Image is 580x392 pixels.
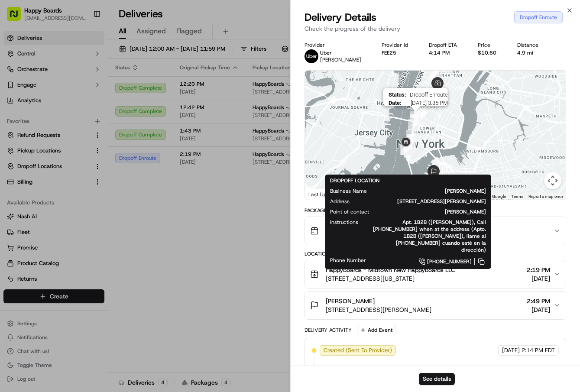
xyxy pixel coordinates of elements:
span: [STREET_ADDRESS][PERSON_NAME] [326,305,431,314]
span: [PERSON_NAME] [326,297,375,305]
span: Instructions [330,219,358,226]
p: Uber [320,49,361,56]
span: [PERSON_NAME] [381,188,486,194]
span: Business Name [330,188,367,194]
button: Start new chat [147,85,158,96]
span: • [29,134,32,141]
span: 2:14 PM EDT [522,347,555,354]
span: 2:19 PM [527,266,550,274]
span: [PERSON_NAME] [383,208,486,215]
span: Status : [388,91,406,98]
button: Add Event [357,325,395,335]
span: Knowledge Base [17,194,66,202]
a: [PHONE_NUMBER] [380,257,486,266]
span: 2:49 PM [527,297,550,305]
span: [PERSON_NAME] [PERSON_NAME] [27,158,115,165]
div: 4:14 PM [429,49,464,56]
div: 37 [405,137,416,148]
div: Distance [517,42,545,49]
img: Google [307,188,336,200]
p: Welcome 👋 [9,35,158,49]
div: Location Details [305,250,567,257]
div: 34 [410,111,421,122]
div: 20 [430,66,441,77]
div: 33 [415,111,426,123]
div: Last Updated: less than a minute ago [305,189,403,200]
span: [PHONE_NUMBER] [427,258,472,265]
div: 32 [416,110,428,121]
div: 4.9 mi [517,49,545,56]
a: 📗Knowledge Base [5,190,70,206]
a: Terms (opens in new tab) [511,194,523,199]
div: We're available if you need us! [39,91,119,98]
img: uber-new-logo.jpeg [305,49,318,63]
img: 1755196953914-cd9d9cba-b7f7-46ee-b6f5-75ff69acacf5 [18,83,34,98]
div: 40 [400,144,411,155]
span: [STREET_ADDRESS][PERSON_NAME] [363,198,486,205]
div: 21 [428,69,439,81]
div: Start new chat [39,83,142,91]
span: [DATE] 3:35 PM [405,100,447,106]
div: 💻 [73,194,80,201]
p: Check the progress of the delivery [305,24,567,33]
div: 24 [429,80,441,91]
span: Created (Sent To Provider) [324,347,392,354]
div: 39 [401,144,412,155]
div: $10.60 [478,49,503,56]
span: • [117,158,120,165]
div: 22 [425,74,436,85]
div: Past conversations [9,113,58,120]
span: [DATE] [33,134,51,141]
a: Powered byPylon [61,214,105,221]
span: Address [330,198,350,205]
img: 1736555255976-a54dd68f-1ca7-489b-9aae-adbdc363a1c4 [9,83,24,98]
div: Price [478,42,503,49]
span: Point of contact [330,208,369,215]
span: Dropoff Enroute [409,91,447,98]
div: 38 [404,143,415,154]
a: 💻API Documentation [70,190,143,206]
img: 1736555255976-a54dd68f-1ca7-489b-9aae-adbdc363a1c4 [17,158,24,165]
button: Map camera controls [544,172,561,189]
span: Pylon [86,215,105,221]
div: 36 [406,130,418,141]
span: [PERSON_NAME] [320,56,361,63]
span: Apt. 1B2B ([PERSON_NAME]), Call [PHONE_NUMBER] when at the address (Apto. 1B2B ([PERSON_NAME]), l... [372,219,486,253]
span: [DATE] [527,274,550,283]
span: DROPOFF LOCATION [330,177,379,184]
span: [STREET_ADDRESS][US_STATE] [326,274,455,283]
input: Got a question? Start typing here... [23,56,156,65]
button: [PERSON_NAME][STREET_ADDRESS][PERSON_NAME]2:49 PM[DATE] [305,292,566,319]
span: Date : [388,100,401,106]
a: Open this area in Google Maps (opens a new window) [307,188,336,200]
div: Delivery Activity [305,327,352,334]
img: Nash [9,9,26,26]
div: Package Details [305,207,567,214]
button: HappyBoards - Midtown New HappyBoards LLC[STREET_ADDRESS][US_STATE]2:19 PM[DATE] [305,260,566,288]
button: See details [419,373,455,385]
div: 29 [428,85,440,96]
div: Dropoff ETA [429,42,464,49]
div: 35 [408,119,419,130]
span: API Documentation [82,194,139,202]
a: Report a map error [528,194,563,199]
div: Provider [305,42,368,49]
span: Phone Number [330,257,366,264]
button: FEE25 [382,49,396,56]
div: 23 [427,78,438,90]
span: Delivery Details [305,10,376,24]
div: 📗 [9,194,16,201]
span: [DATE] [502,347,520,354]
div: Provider Id [382,42,415,49]
img: Joana Marie Avellanoza [9,149,23,163]
button: See all [134,111,158,121]
span: [DATE] [527,305,550,314]
span: HappyBoards - Midtown New HappyBoards LLC [326,266,455,274]
button: brown/white bag$133.03 [305,217,566,245]
span: [DATE] [121,158,139,165]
